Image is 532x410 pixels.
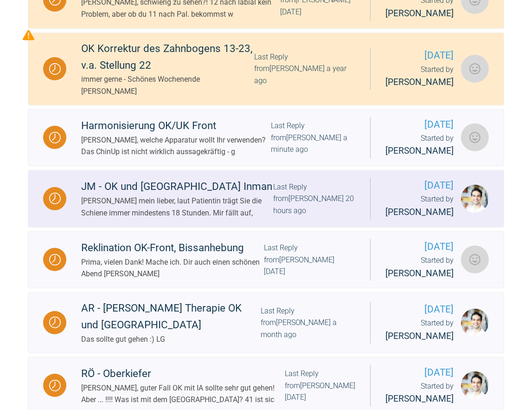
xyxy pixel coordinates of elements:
[385,178,454,193] span: [DATE]
[385,380,454,406] div: Started by
[49,317,61,328] img: Waiting
[385,145,454,156] span: [PERSON_NAME]
[385,239,454,254] span: [DATE]
[385,8,454,19] span: [PERSON_NAME]
[81,365,285,382] div: RÖ - Oberkiefer
[23,29,34,41] img: Priority
[461,124,489,151] img: Susanne Lauger
[385,117,454,132] span: [DATE]
[81,333,261,345] div: Das sollte gut gehen :) LG
[461,371,489,399] img: Dr. Burak Tekin
[81,40,254,74] div: OK Korrektur des Zahnbogens 13-23, v.a. Stellung 22
[261,305,355,341] div: Last Reply from [PERSON_NAME] a month ago
[81,382,285,406] div: [PERSON_NAME], guter Fall OK mit IA sollte sehr gut gehen! Aber ... !!!! Was ist mit dem [GEOGRAP...
[81,117,271,134] div: Harmonisierung OK/UK Front
[49,254,61,266] img: Waiting
[461,55,489,83] img: Navid Sereschk
[385,393,454,404] span: [PERSON_NAME]
[461,185,489,213] img: Dr. Burak Tekin
[385,302,454,317] span: [DATE]
[28,292,504,353] a: WaitingAR - [PERSON_NAME] Therapie OK und [GEOGRAPHIC_DATA]Das sollte gut gehen :) LGLast Reply f...
[49,63,61,75] img: Waiting
[28,170,504,228] a: WaitingJM - OK und [GEOGRAPHIC_DATA] Inman[PERSON_NAME] mein lieber, laut Patientin trägt Sie die...
[28,33,504,105] a: WaitingOK Korrektur des Zahnbogens 13-23, v.a. Stellung 22immer gerne - Schönes Wochenende [PERSO...
[81,195,273,219] div: [PERSON_NAME] mein lieber, laut Patientin trägt Sie die Schiene immer mindestens 18 Stunden. Mir ...
[49,132,61,143] img: Waiting
[81,178,273,195] div: JM - OK und [GEOGRAPHIC_DATA] Inman
[273,181,355,217] div: Last Reply from [PERSON_NAME] 20 hours ago
[49,380,61,391] img: Waiting
[385,48,454,63] span: [DATE]
[271,120,355,156] div: Last Reply from [PERSON_NAME] a minute ago
[385,64,454,90] div: Started by
[254,51,355,87] div: Last Reply from [PERSON_NAME] a year ago
[285,368,355,403] div: Last Reply from [PERSON_NAME] [DATE]
[385,365,454,380] span: [DATE]
[81,240,264,256] div: Reklination OK-Front, Bissanhebung
[385,254,454,280] div: Started by
[264,242,355,278] div: Last Reply from [PERSON_NAME] [DATE]
[385,317,454,343] div: Started by
[28,109,504,167] a: WaitingHarmonisierung OK/UK Front[PERSON_NAME], welche Apparatur wollt Ihr verwenden? Das ChinUp ...
[28,231,504,289] a: WaitingReklination OK-Front, BissanhebungPrima, vielen Dank! Mache ich. Dir auch einen schönen Ab...
[385,331,454,341] span: [PERSON_NAME]
[81,256,264,280] div: Prima, vielen Dank! Mache ich. Dir auch einen schönen Abend [PERSON_NAME]
[461,309,489,337] img: Dr. Burak Tekin
[81,73,254,97] div: immer gerne - Schönes Wochenende [PERSON_NAME]
[81,300,261,333] div: AR - [PERSON_NAME] Therapie OK und [GEOGRAPHIC_DATA]
[385,207,454,217] span: [PERSON_NAME]
[49,193,61,204] img: Waiting
[385,132,454,158] div: Started by
[385,193,454,219] div: Started by
[461,246,489,273] img: Salah Badarin
[81,134,271,158] div: [PERSON_NAME], welche Apparatur wollt Ihr verwenden? Das ChinUp ist nicht wirklich aussagekräftig...
[385,77,454,87] span: [PERSON_NAME]
[385,268,454,279] span: [PERSON_NAME]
